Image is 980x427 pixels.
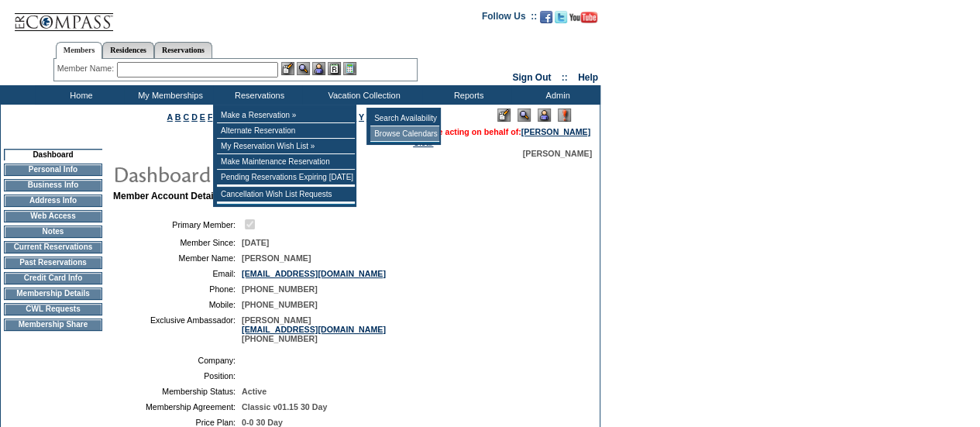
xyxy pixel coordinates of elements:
span: [PERSON_NAME] [242,253,311,263]
td: Past Reservations [4,257,102,269]
img: Edit Mode [497,108,511,122]
a: E [200,112,205,122]
td: Business Info [4,179,102,191]
span: Active [242,387,266,396]
a: B [175,112,181,122]
td: CWL Requests [4,303,102,315]
img: Log Concern/Member Elevation [558,108,571,122]
td: Address Info [4,195,102,207]
span: :: [562,72,568,83]
td: Membership Share [4,319,102,331]
img: b_calculator.gif [343,62,356,75]
td: Price Plan: [119,418,236,427]
a: [EMAIL_ADDRESS][DOMAIN_NAME] [242,325,386,334]
td: Phone: [119,284,236,294]
td: Alternate Reservation [217,123,355,139]
td: Vacation Collection [302,85,422,105]
td: Company: [119,356,236,365]
span: You are acting on behalf of: [413,127,590,136]
td: Membership Status: [119,387,236,396]
td: Current Reservations [4,241,102,253]
td: Email: [119,269,236,278]
td: Browse Calendars [370,126,439,142]
div: Member Name: [57,62,117,75]
span: [PHONE_NUMBER] [242,300,318,309]
img: Impersonate [312,62,325,75]
td: Personal Info [4,164,102,176]
a: Members [56,42,103,59]
a: D [191,112,198,122]
img: View Mode [518,108,531,122]
b: Member Account Details [113,191,222,201]
td: Mobile: [119,300,236,309]
img: View [297,62,310,75]
td: Follow Us :: [482,9,537,28]
td: Membership Agreement: [119,402,236,412]
td: Make a Reservation » [217,108,355,123]
td: Dashboard [4,149,102,160]
td: Cancellation Wish List Requests [217,187,355,202]
td: Home [35,85,124,105]
img: Follow us on Twitter [555,11,567,23]
span: 0-0 30 Day [242,418,283,427]
td: Reports [422,85,511,105]
td: Member Name: [119,253,236,263]
td: Reservations [213,85,302,105]
a: Follow us on Twitter [555,15,567,25]
img: b_edit.gif [281,62,294,75]
a: Subscribe to our YouTube Channel [569,15,597,25]
a: Sign Out [512,72,551,83]
span: Classic v01.15 30 Day [242,402,327,412]
img: Reservations [328,62,341,75]
a: Reservations [154,42,212,58]
a: C [183,112,189,122]
span: [DATE] [242,238,269,247]
td: Exclusive Ambassador: [119,315,236,343]
td: Member Since: [119,238,236,247]
td: Search Availability [370,111,439,126]
a: [EMAIL_ADDRESS][DOMAIN_NAME] [242,269,386,278]
img: Become our fan on Facebook [540,11,552,23]
img: Subscribe to our YouTube Channel [569,12,597,23]
td: Web Access [4,210,102,222]
a: Help [578,72,598,83]
td: Primary Member: [119,217,236,232]
a: F [208,112,213,122]
td: Membership Details [4,288,102,300]
span: [PERSON_NAME] [PHONE_NUMBER] [242,315,386,343]
td: Position: [119,371,236,381]
a: Residences [102,42,154,58]
a: [PERSON_NAME] [521,127,590,136]
td: My Memberships [124,85,213,105]
a: Become our fan on Facebook [540,15,552,25]
td: Pending Reservations Expiring [DATE] [217,170,355,185]
td: My Reservation Wish List » [217,139,355,154]
td: Admin [511,85,600,105]
span: [PHONE_NUMBER] [242,284,318,294]
td: Notes [4,226,102,238]
a: Y [359,112,364,122]
img: Impersonate [538,108,551,122]
td: Make Maintenance Reservation [217,154,355,170]
span: [PERSON_NAME] [523,149,592,158]
td: Credit Card Info [4,272,102,284]
a: A [167,112,173,122]
img: pgTtlDashboard.gif [112,158,422,189]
